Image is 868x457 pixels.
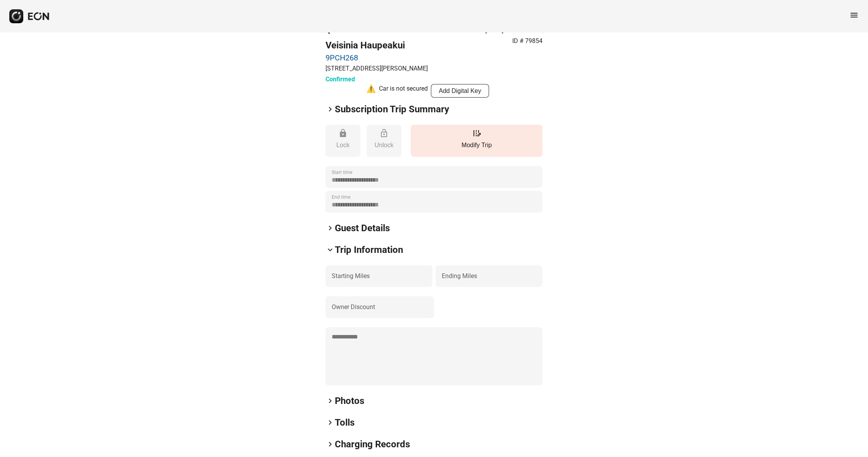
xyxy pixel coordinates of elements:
[325,440,335,449] span: keyboard_arrow_right
[472,129,481,138] span: edit_road
[325,64,428,73] p: [STREET_ADDRESS][PERSON_NAME]
[512,36,542,46] p: ID # 79854
[325,105,335,114] span: keyboard_arrow_right
[325,75,428,84] h3: Confirmed
[335,222,390,234] h2: Guest Details
[431,84,489,98] button: Add Digital Key
[325,418,335,427] span: keyboard_arrow_right
[366,84,376,98] div: ⚠️
[335,416,355,429] h2: Tolls
[442,271,477,281] label: Ending Miles
[335,244,403,256] h2: Trip Information
[332,302,375,312] label: Owner Discount
[849,10,859,20] span: menu
[335,103,449,115] h2: Subscription Trip Summary
[335,438,410,450] h2: Charging Records
[325,39,428,52] h2: Veisinia Haupeakui
[332,271,370,281] label: Starting Miles
[415,141,539,150] p: Modify Trip
[325,223,335,233] span: keyboard_arrow_right
[325,53,428,62] a: 9PCH268
[325,245,335,254] span: keyboard_arrow_down
[379,84,428,98] div: Car is not secured
[335,395,364,407] h2: Photos
[325,396,335,405] span: keyboard_arrow_right
[411,125,542,157] button: Modify Trip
